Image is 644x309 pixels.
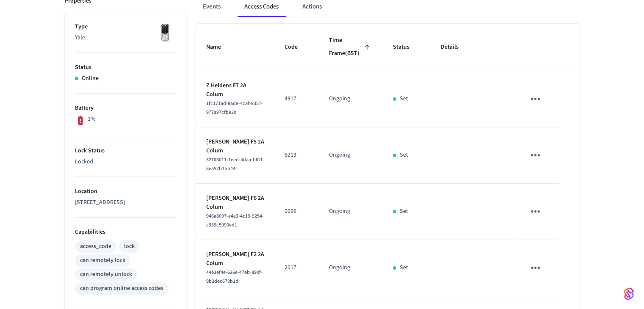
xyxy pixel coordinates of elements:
p: Capabilities [75,228,176,237]
p: Set [400,94,408,103]
p: Location [75,187,176,196]
p: 4917 [285,94,309,103]
p: Lock Status [75,146,176,155]
span: 1fc171ad-8ade-4caf-8357-977a97cfb930 [206,100,263,116]
p: 6219 [285,151,309,160]
span: Details [441,41,470,54]
span: Code [285,41,309,54]
p: Set [400,263,408,272]
td: Ongoing [319,127,383,184]
div: lock [124,242,135,251]
p: [PERSON_NAME] F5 2A Colum [206,138,264,155]
p: Set [400,151,408,160]
div: can remotely lock [80,256,125,265]
div: can remotely unlock [80,270,132,279]
div: can program online access codes [80,284,163,293]
p: 2017 [285,263,309,272]
p: Locked [75,157,176,166]
img: Yale Assure Touchscreen Wifi Smart Lock, Satin Nickel, Front [155,22,176,44]
p: Status [75,63,176,72]
span: Name [206,41,232,54]
td: Ongoing [319,240,383,296]
span: Status [393,41,420,54]
p: Battery [75,104,176,113]
span: Time Frame(BST) [329,34,373,61]
td: Ongoing [319,184,383,240]
td: Ongoing [319,71,383,127]
div: access_code [80,242,111,251]
p: [PERSON_NAME] F6 2A Colum [206,194,264,212]
p: Yale [75,33,176,42]
p: Z Heldens F7 2A Colum [206,81,264,99]
p: [PERSON_NAME] F2 2A Colum [206,250,264,268]
p: 1% [88,115,96,124]
p: 0699 [285,207,309,216]
p: [STREET_ADDRESS] [75,198,176,207]
img: SeamLogoGradient.69752ec5.svg [624,287,634,301]
p: Type [75,22,176,31]
p: Online [82,74,99,83]
span: 32103011-1eed-4daa-b62f-8e557b1bb44c [206,156,264,172]
p: Set [400,207,408,216]
span: 44e3ef4e-626e-47eb-890f-9b2dec670b1d [206,269,263,285]
span: 946a8097-e4e3-4c19-9254-c959c5990ed1 [206,212,264,229]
